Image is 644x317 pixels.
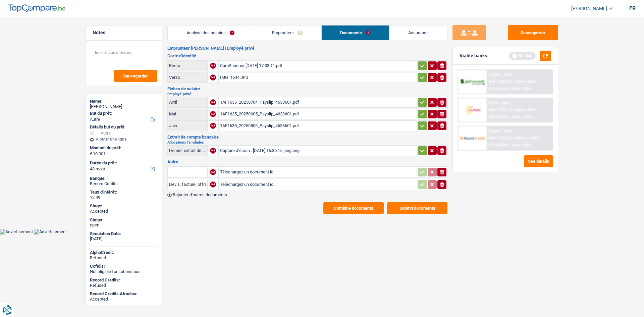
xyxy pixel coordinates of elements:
[90,269,158,274] div: Not eligible for submission
[489,115,508,119] span: DTI: 41.63%
[8,4,65,12] img: TopCompare Logo
[167,54,447,58] h3: Carte d'identité
[515,108,537,112] span: Limit: >800 €
[167,160,447,164] h3: Autre
[509,115,511,119] span: /
[167,87,447,91] h3: Fiches de salaire
[90,181,158,187] div: Record Credits
[489,80,512,84] span: NAI: 1 460,3 €
[220,72,415,83] div: IMG_1644.JPG
[114,70,157,82] button: Sauvegarder
[90,209,158,214] div: Accepted
[90,297,158,302] div: Accepted
[509,143,511,147] span: /
[90,264,158,269] div: Cofidis:
[167,46,447,51] h2: Emprunteur [PERSON_NAME] | Employé privé
[389,25,447,40] a: Assurance
[387,202,447,214] button: Submit documents
[167,193,227,197] button: Rajouter d'autres documents
[210,181,216,188] div: NA
[169,63,206,68] div: Recto
[169,148,206,153] div: Dernier extrait de compte pour vos allocations familiales
[460,104,485,116] img: Cofidis
[167,92,447,96] h2: Employé privé
[210,99,216,105] div: NA
[168,25,253,40] a: Analyse des besoins
[173,193,227,197] span: Rajouter d'autres documents
[90,124,158,130] div: Détails but du prêt
[524,155,553,167] button: See details
[512,143,531,147] span: Limit: <60%
[460,78,485,86] img: AlphaCredit
[167,141,447,144] h2: Allocations familiales
[90,236,158,242] div: [DATE]
[210,148,216,154] div: NA
[90,137,158,142] div: Ajouter une ligne
[90,203,158,209] div: Stage:
[90,283,158,288] div: Refused
[90,104,158,109] div: [PERSON_NAME]
[90,195,158,200] div: 12.49
[169,75,206,80] div: Verso
[571,6,607,11] span: [PERSON_NAME]
[210,74,216,81] div: NA
[210,169,216,175] div: NA
[93,30,155,36] h5: Notes
[489,129,513,134] div: 12.49% | 263 €
[90,160,157,166] label: Durée du prêt:
[220,121,415,131] div: 1AF1635_20250806_Payslip_4633601.pdf
[489,101,511,105] div: 12.9% | 264 €
[513,108,514,112] span: /
[509,87,511,91] span: /
[460,132,485,144] img: Record Credits
[167,135,447,139] h3: Extrait de compte bancaire
[253,25,321,40] a: Emprunteur
[512,87,531,91] span: Limit: <50%
[210,63,216,69] div: NA
[513,80,514,84] span: /
[489,73,513,77] div: 12.99% | 265 €
[90,291,158,297] div: Record Credits Atradius:
[90,145,157,151] label: Montant du prêt:
[323,202,384,214] button: Combine documents
[515,136,540,140] span: Limit: >1.153 €
[169,100,206,105] div: Avril
[90,250,158,255] div: AlphaCredit:
[34,229,67,234] img: Advertisement
[489,87,508,91] span: DTI: 46.45%
[90,190,158,195] div: Taux d'intérêt:
[90,255,158,261] div: Refused
[566,3,613,14] a: [PERSON_NAME]
[512,115,533,119] span: Limit: <100%
[509,52,536,59] div: Refresh
[90,176,158,181] div: Banque:
[513,136,514,140] span: /
[169,123,206,128] div: Juin
[489,143,508,147] span: DTI: 43.04%
[220,97,415,107] div: 1AF1635_20250704_Payslip_4633601.pdf
[220,146,415,156] div: Capture d’écran . [DATE] 15.36.15.jpeg.png
[169,111,206,116] div: Mai
[489,136,512,140] span: NAI: 1 673,3 €
[508,25,558,40] button: Sauvegarder
[220,61,415,71] div: CamScanner [DATE] 17.33.11.pdf
[489,108,512,112] span: NAI: 1 775,7 €
[90,277,158,283] div: Record Credits:
[460,53,487,59] div: Viable banks
[90,151,92,157] span: €
[90,99,158,104] div: Name:
[90,231,158,236] div: Simulation Date:
[322,25,389,40] a: Documents
[515,80,537,84] span: Limit: >850 €
[629,5,636,11] div: fr
[210,123,216,129] div: NA
[90,217,158,223] div: Status:
[220,109,415,119] div: 1AF1635_20250605_Payslip_4633601.pdf
[210,111,216,117] div: NA
[90,111,157,116] label: But du prêt:
[123,74,148,78] span: Sauvegarder
[90,222,158,228] div: open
